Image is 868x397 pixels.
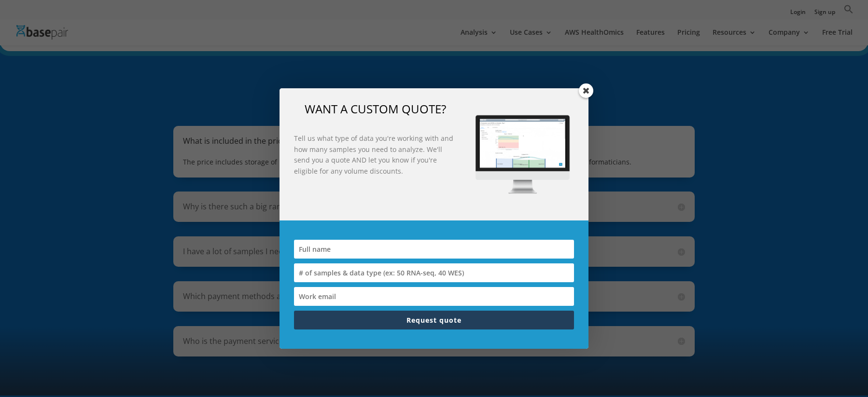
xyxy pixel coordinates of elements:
[294,311,574,329] button: Request quote
[305,101,446,117] span: WANT A CUSTOM QUOTE?
[669,186,862,355] iframe: Drift Widget Chat Window
[406,315,462,325] span: Request quote
[820,349,856,385] iframe: Drift Widget Chat Controller
[294,240,574,259] input: Full name
[294,287,574,306] input: Work email
[294,263,574,282] input: # of samples & data type (ex: 50 RNA-seq, 40 WES)
[294,134,453,175] strong: Tell us what type of data you're working with and how many samples you need to analyze. We'll sen...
